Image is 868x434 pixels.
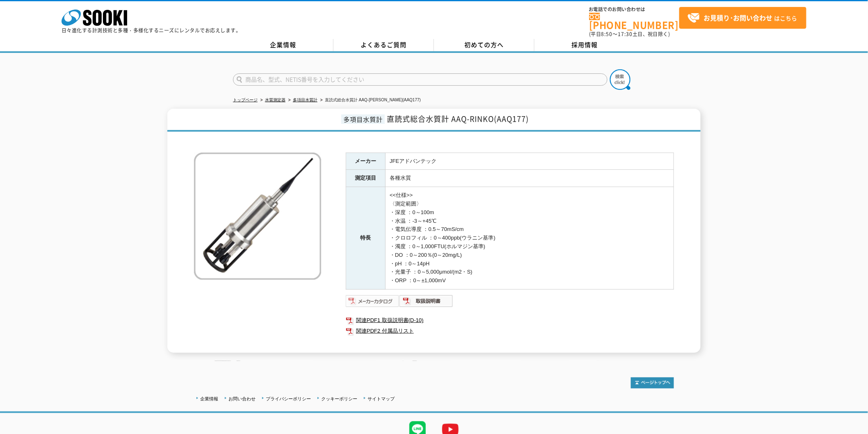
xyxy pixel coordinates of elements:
td: 各種水質 [386,170,674,187]
img: メーカーカタログ [346,295,400,308]
a: お問い合わせ [228,396,256,401]
a: クッキーポリシー [321,396,357,401]
a: [PHONE_NUMBER] [589,13,679,30]
input: 商品名、型式、NETIS番号を入力してください [233,73,608,86]
span: はこちら [688,12,797,24]
a: 初めての方へ [434,39,535,51]
a: 企業情報 [200,396,218,401]
li: 直読式総合水質計 AAQ-[PERSON_NAME](AAQ177) [319,96,421,105]
td: JFEアドバンテック [386,153,674,170]
span: お電話でのお問い合わせは [589,7,679,12]
strong: お見積り･お問い合わせ [704,13,773,23]
a: お見積り･お問い合わせはこちら [679,7,806,29]
a: トップページ [233,98,258,102]
p: 日々進化する計測技術と多種・多様化するニーズにレンタルでお応えします。 [62,28,241,33]
a: 取扱説明書 [400,300,453,306]
a: 採用情報 [535,39,635,51]
th: 測定項目 [346,170,386,187]
img: トップページへ [631,377,674,388]
span: 直読式総合水質計 AAQ-RINKO(AAQ177) [387,113,529,124]
a: 企業情報 [233,39,333,51]
span: (平日 ～ 土日、祝日除く) [589,30,670,38]
th: 特長 [346,187,386,290]
span: 17:30 [618,30,633,38]
img: 取扱説明書 [400,295,453,308]
a: サイトマップ [368,396,395,401]
span: 多項目水質計 [341,114,385,124]
a: 関連PDF1 取扱説明書(D-10) [346,315,674,326]
a: プライバシーポリシー [266,396,311,401]
a: 水質測定器 [265,98,286,102]
span: 初めての方へ [465,40,504,49]
th: メーカー [346,153,386,170]
td: <<仕様>> 〈測定範囲〉 ・深度 ：0～100m ・水温 ：-3～+45℃ ・電気伝導度 ：0.5～70mS/cm ・クロロフィル ：0～400ppb(ウラニン基準) ・濁度 ：0～1,000... [386,187,674,290]
img: 直読式総合水質計 AAQ-RINKO(AAQ177) [194,153,321,280]
a: よくあるご質問 [333,39,434,51]
a: メーカーカタログ [346,300,400,306]
a: 関連PDF2 付属品リスト [346,326,674,336]
span: 8:50 [601,30,613,38]
img: btn_search.png [610,69,630,90]
a: 多項目水質計 [293,98,318,102]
